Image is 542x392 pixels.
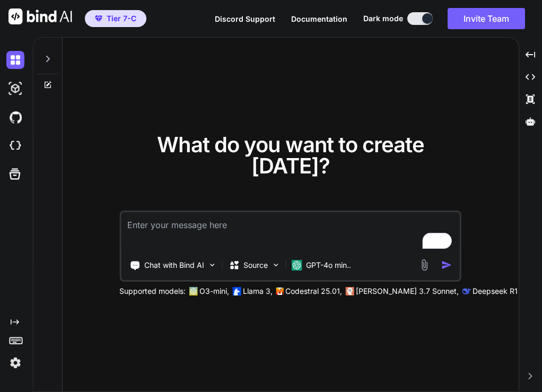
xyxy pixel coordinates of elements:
p: Llama 3, [243,286,273,297]
img: Mistral-AI [276,288,283,295]
img: darkAi-studio [6,80,24,98]
span: Documentation [291,14,347,23]
img: claude [462,287,470,295]
img: GPT-4o mini [291,260,302,271]
span: Dark mode [363,13,403,24]
img: GPT-4 [189,287,197,295]
img: claude [345,287,354,295]
p: Codestral 25.01, [285,286,342,297]
button: Discord Support [215,13,275,24]
img: Pick Tools [207,260,216,269]
img: darkChat [6,51,24,69]
span: What do you want to create [DATE]? [157,132,424,179]
img: cloudideIcon [6,137,24,155]
p: Deepseek R1 [473,286,518,297]
p: Chat with Bind AI [144,260,204,271]
span: Discord Support [215,14,275,23]
button: Invite Team [448,8,525,29]
span: Tier 7-C [107,13,136,24]
p: GPT-4o min.. [306,260,351,271]
button: Documentation [291,13,347,24]
button: premiumTier 7-C [85,10,146,27]
img: Bind AI [8,8,72,24]
img: settings [6,354,24,372]
p: [PERSON_NAME] 3.7 Sonnet, [356,286,459,297]
textarea: To enrich screen reader interactions, please activate Accessibility in Grammarly extension settings [121,212,460,251]
p: O3-mini, [199,286,229,297]
img: premium [95,15,102,22]
p: Source [243,260,268,271]
img: icon [441,259,452,271]
img: attachment [418,259,431,271]
img: Llama2 [232,287,241,295]
img: Pick Models [271,260,280,269]
img: githubDark [6,108,24,126]
p: Supported models: [119,286,186,297]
